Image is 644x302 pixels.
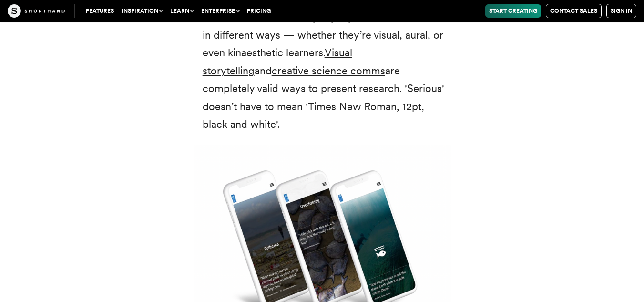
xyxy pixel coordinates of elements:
li: We know that different people process information in different ways — whether they’re visual, aur... [203,9,451,134]
a: Contact Sales [546,4,602,18]
a: Features [82,4,118,18]
a: Start Creating [485,4,541,18]
button: Learn [166,4,197,18]
a: creative science comms [272,64,385,77]
button: Inspiration [118,4,166,18]
img: The Craft [8,4,65,18]
a: Sign in [606,4,636,18]
button: Enterprise [197,4,243,18]
a: Pricing [243,4,275,18]
a: Visual storytelling [203,46,352,76]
